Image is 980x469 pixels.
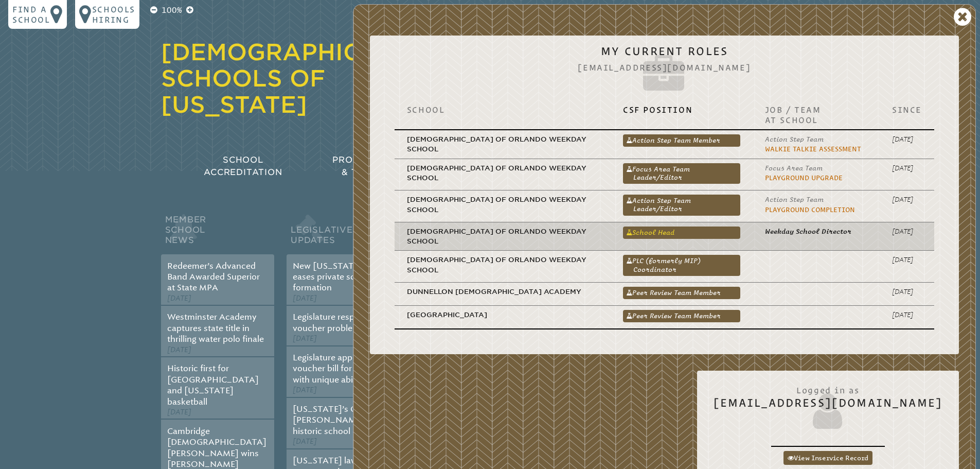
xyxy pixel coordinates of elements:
[167,345,191,354] span: [DATE]
[407,227,598,247] p: [DEMOGRAPHIC_DATA] of Orlando Weekday School
[765,105,867,125] p: Job / Team at School
[293,294,317,303] span: [DATE]
[765,227,867,236] p: Weekday School Director
[623,134,740,147] a: Action Step Team Member
[167,408,191,416] span: [DATE]
[765,135,824,143] span: Action Step Team
[92,4,135,25] p: Schools Hiring
[765,145,861,153] a: walkie talkie assessment
[293,312,384,333] a: Legislature responds to voucher problems
[892,163,922,173] p: [DATE]
[287,212,400,254] h2: Legislative Updates
[765,206,855,214] a: Playground completion
[204,155,282,177] span: School Accreditation
[293,404,392,436] a: [US_STATE]’s Governor [PERSON_NAME] signs historic school choice bill
[892,310,922,320] p: [DATE]
[714,380,942,396] span: Logged in as
[167,294,191,303] span: [DATE]
[161,39,453,118] a: [DEMOGRAPHIC_DATA] Schools of [US_STATE]
[623,310,740,322] a: Peer Review Team Member
[161,212,274,254] h2: Member School News
[892,105,922,115] p: Since
[167,312,264,344] a: Westminster Academy captures state title in thrilling water polo finale
[892,195,922,204] p: [DATE]
[765,174,843,182] a: Playground Upgrade
[892,287,922,297] p: [DATE]
[293,437,317,446] span: [DATE]
[293,334,317,343] span: [DATE]
[783,451,872,465] a: View inservice record
[12,4,50,25] p: Find a school
[623,227,740,239] a: School Head
[623,163,740,184] a: Focus Area Team Leader/Editor
[407,195,598,215] p: [DEMOGRAPHIC_DATA] of Orlando Weekday School
[892,134,922,144] p: [DATE]
[623,255,740,275] a: PLC (formerly MIP) Coordinator
[332,155,483,177] span: Professional Development & Teacher Certification
[407,134,598,154] p: [DEMOGRAPHIC_DATA] of Orlando Weekday School
[293,353,388,385] a: Legislature approves voucher bill for students with unique abilities
[407,255,598,275] p: [DEMOGRAPHIC_DATA] of Orlando Weekday School
[407,163,598,183] p: [DEMOGRAPHIC_DATA] of Orlando Weekday School
[623,195,740,215] a: Action Step Team Leader/Editor
[765,164,823,172] span: Focus Area Team
[159,4,184,16] p: 100%
[623,105,740,115] p: CSF Position
[407,105,598,115] p: School
[293,386,317,394] span: [DATE]
[167,363,259,406] a: Historic first for [GEOGRAPHIC_DATA] and [US_STATE] basketball
[293,261,378,293] a: New [US_STATE] law eases private school formation
[407,310,598,320] p: [GEOGRAPHIC_DATA]
[407,287,598,297] p: Dunnellon [DEMOGRAPHIC_DATA] Academy
[714,380,942,431] h2: [EMAIL_ADDRESS][DOMAIN_NAME]
[623,287,740,299] a: Peer Review Team Member
[386,45,942,96] h2: My Current Roles
[892,227,922,236] p: [DATE]
[892,255,922,265] p: [DATE]
[167,261,260,293] a: Redeemer’s Advanced Band Awarded Superior at State MPA
[765,196,824,203] span: Action Step Team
